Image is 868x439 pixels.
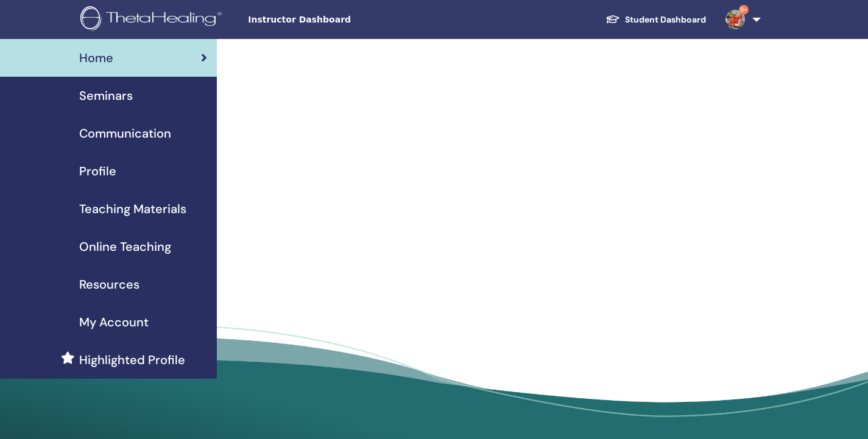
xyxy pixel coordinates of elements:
[79,86,133,105] span: Seminars
[739,5,749,15] span: 9+
[79,124,171,142] span: Communication
[79,200,186,218] span: Teaching Materials
[725,10,745,29] img: default.jpg
[79,351,185,369] span: Highlighted Profile
[79,237,171,256] span: Online Teaching
[79,275,139,293] span: Resources
[79,313,149,331] span: My Account
[80,6,226,33] img: logo.png
[596,9,716,31] a: Student Dashboard
[79,49,113,67] span: Home
[605,14,620,24] img: graduation-cap-white.svg
[248,13,431,26] span: Instructor Dashboard
[79,162,116,180] span: Profile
